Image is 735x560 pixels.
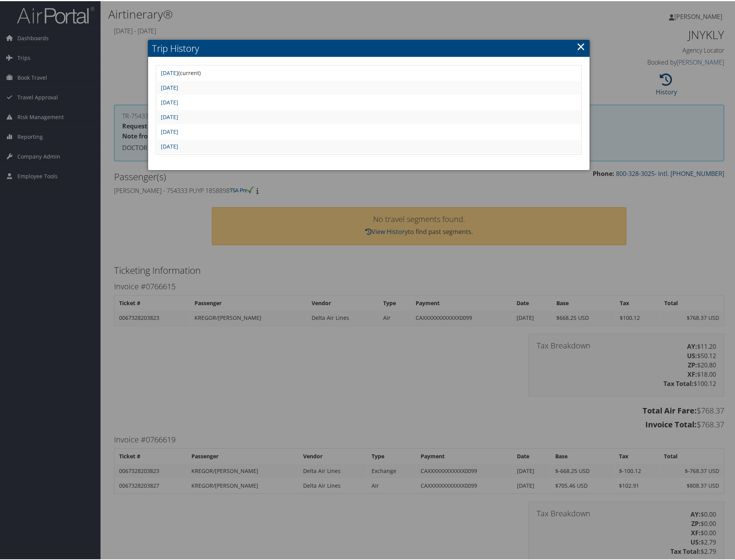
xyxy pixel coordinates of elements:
[161,127,178,134] a: [DATE]
[161,112,178,120] a: [DATE]
[161,142,178,149] a: [DATE]
[161,68,178,75] a: [DATE]
[157,65,581,79] td: (current)
[148,39,590,56] h2: Trip History
[161,83,178,90] a: [DATE]
[576,38,585,53] a: ×
[161,97,178,105] a: [DATE]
